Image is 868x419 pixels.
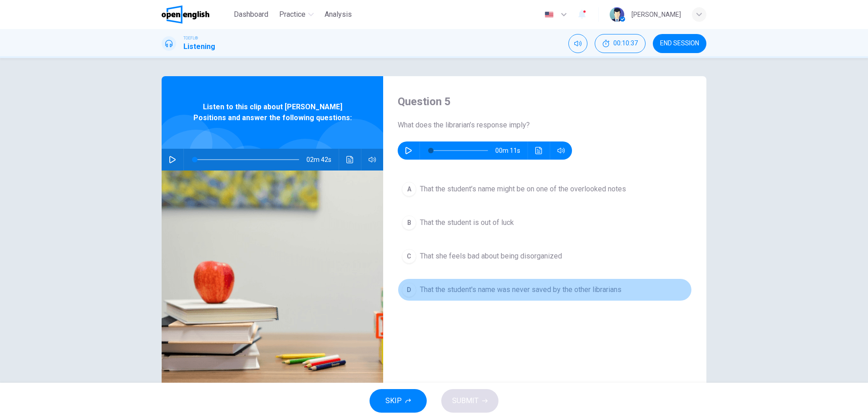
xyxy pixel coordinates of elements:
[420,284,621,295] span: That the student's name was never saved by the other librarians
[398,278,692,301] button: DThat the student's name was never saved by the other librarians
[162,171,383,391] img: Listen to this clip about Tutor Positions and answer the following questions:
[183,35,198,41] span: TOEFL®
[230,6,272,23] button: Dashboard
[398,120,692,131] span: What does the librarian’s response imply?
[398,178,692,200] button: AThat the student’s name might be on one of the overlooked notes
[276,6,317,23] button: Practice
[402,249,416,263] div: C
[495,141,528,160] span: 00m 11s
[402,182,416,196] div: A
[306,149,339,171] span: 02m 42s
[398,94,692,109] h4: Question 5
[402,215,416,230] div: B
[653,34,706,53] button: END SESSION
[234,9,268,20] span: Dashboard
[183,41,215,52] h1: Listening
[660,40,699,47] span: END SESSION
[398,211,692,234] button: BThat the student is out of luck
[610,7,624,22] img: Profile picture
[398,245,692,268] button: CThat she feels bad about being disorganized
[162,5,230,24] a: OpenEnglish logo
[420,184,626,195] span: That the student’s name might be on one of the overlooked notes
[613,40,638,47] span: 00:10:37
[385,395,402,407] span: SKIP
[631,9,681,20] div: [PERSON_NAME]
[279,9,306,20] span: Practice
[420,217,514,228] span: That the student is out of luck
[370,389,427,413] button: SKIP
[532,141,546,160] button: Click to see the audio transcription
[191,102,354,123] span: Listen to this clip about [PERSON_NAME] Positions and answer the following questions:
[343,149,357,171] button: Click to see the audio transcription
[162,5,209,24] img: OpenEnglish logo
[595,34,646,53] button: 00:10:37
[568,34,587,53] div: Mute
[325,9,352,20] span: Analysis
[321,6,355,23] button: Analysis
[595,34,646,53] div: Hide
[420,251,562,262] span: That she feels bad about being disorganized
[543,11,555,18] img: en
[402,283,416,297] div: D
